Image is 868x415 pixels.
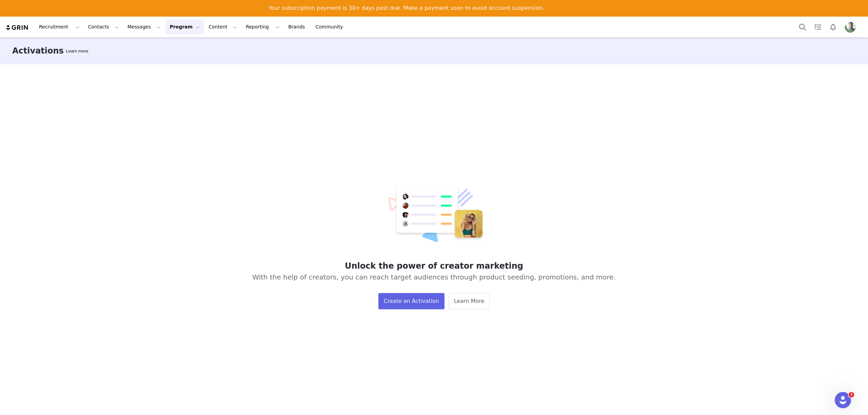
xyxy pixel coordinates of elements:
[845,22,856,33] img: d47a82e7-ad4d-4d84-a219-0cd4b4407bbf.jpg
[235,260,633,272] h1: Unlock the power of creator marketing
[84,19,123,35] button: Contacts
[5,24,29,31] img: grin logo
[849,392,854,397] span: 3
[383,186,485,244] img: Unlock the power of creator marketing
[165,19,204,35] button: Program
[826,19,841,35] button: Notifications
[204,19,241,35] button: Content
[64,48,90,55] div: Tooltip anchor
[35,19,84,35] button: Recruitment
[835,392,851,408] iframe: Intercom live chat
[449,293,490,309] a: Learn More
[269,16,310,23] a: View Invoices
[312,19,350,35] a: Community
[269,5,544,12] div: Your subscription payment is 30+ days past due. Make a payment soon to avoid account suspension.
[12,45,64,57] h3: Activations
[378,293,445,309] button: Create an Activation
[841,22,863,33] button: Profile
[242,19,284,35] button: Reporting
[810,19,825,35] a: Tasks
[252,272,616,282] span: With the help of creators, you can reach target audiences through product seeding, promotions, an...
[795,19,810,35] button: Search
[123,19,165,35] button: Messages
[284,19,311,35] a: Brands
